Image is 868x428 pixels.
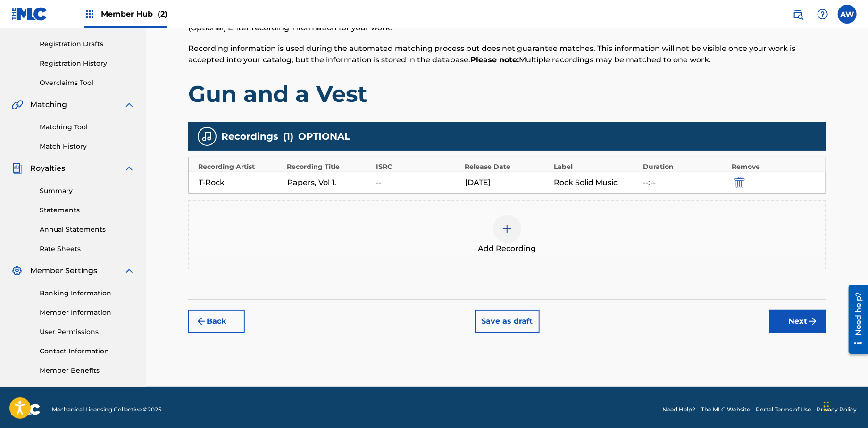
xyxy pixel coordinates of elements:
a: Annual Statements [40,225,135,235]
div: Label [554,162,638,172]
a: Registration History [40,59,135,68]
span: Mechanical Licensing Collective © 2025 [52,405,161,414]
div: Rock Solid Music [554,177,638,188]
div: Help [813,5,832,24]
span: Royalties [30,163,65,174]
a: Portal Terms of Use [756,405,811,414]
div: Drag [824,392,829,420]
a: Banking Information [40,288,135,298]
a: Member Benefits [40,366,135,376]
button: Next [769,310,826,333]
div: Remove [732,162,816,172]
a: Statements [40,205,135,215]
span: Recording information is used during the automated matching process but does not guarantee matche... [188,44,795,64]
div: --:-- [643,177,726,188]
span: Add Recording [478,243,536,254]
img: 12a2ab48e56ec057fbd8.svg [734,177,745,188]
a: Summary [40,186,135,196]
iframe: Resource Center [842,281,868,357]
a: Public Search [789,5,808,24]
div: -- [376,177,460,188]
div: Duration [643,162,727,172]
span: ( 1 ) [283,129,293,143]
a: The MLC Website [701,405,750,414]
a: Registration Drafts [40,39,135,49]
h1: Gun and a Vest [188,80,826,108]
a: Need Help? [662,405,695,414]
img: MLC Logo [11,7,48,21]
span: Member Hub [101,8,167,19]
img: expand [124,265,135,277]
a: Overclaims Tool [40,78,135,88]
img: recording [201,131,213,142]
a: Contact Information [40,346,135,356]
span: Recordings [221,129,278,143]
div: ISRC [376,162,460,172]
img: 7ee5dd4eb1f8a8e3ef2f.svg [196,316,207,327]
img: expand [124,163,135,174]
div: Recording Title [287,162,372,172]
img: Top Rightsholders [84,8,95,20]
button: Save as draft [475,310,540,333]
img: Member Settings [11,265,23,277]
img: add [501,223,513,235]
img: help [817,8,828,20]
span: (2) [158,9,167,18]
div: Release Date [465,162,550,172]
iframe: Chat Widget [821,383,868,428]
img: Royalties [11,163,23,174]
strong: Please note: [470,55,519,64]
a: Member Information [40,308,135,318]
a: Rate Sheets [40,244,135,254]
div: [DATE] [465,177,549,188]
span: Matching [30,99,67,110]
a: User Permissions [40,327,135,337]
span: Member Settings [30,265,97,277]
span: OPTIONAL [298,129,350,143]
a: Matching Tool [40,122,135,132]
div: User Menu [838,5,857,24]
img: f7272a7cc735f4ea7f67.svg [807,316,818,327]
img: search [793,8,804,20]
a: Privacy Policy [817,405,857,414]
img: Matching [11,99,23,110]
div: T-Rock [199,177,283,188]
a: Match History [40,142,135,151]
div: Papers, Vol 1. [287,177,371,188]
div: Recording Artist [198,162,283,172]
button: Back [188,310,245,333]
img: expand [124,99,135,110]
